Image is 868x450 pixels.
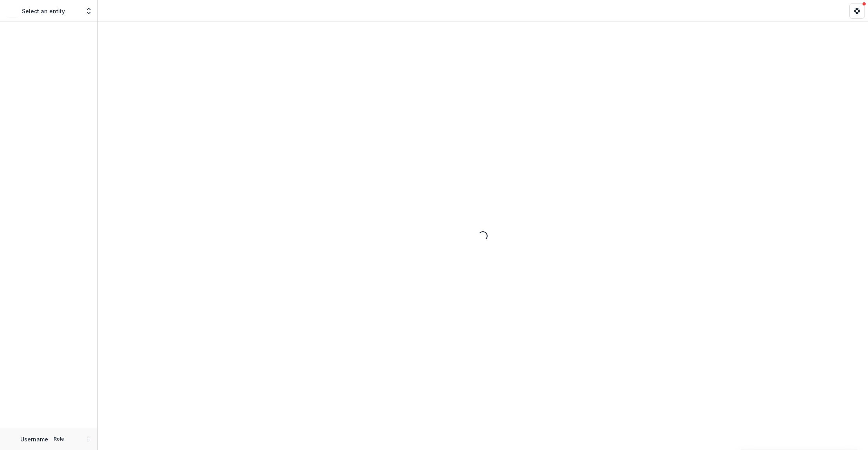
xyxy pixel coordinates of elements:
button: Open entity switcher [83,3,94,19]
p: Select an entity [22,7,65,15]
button: More [83,434,93,444]
p: Username [20,435,48,443]
button: Get Help [849,3,865,19]
p: Role [51,436,66,443]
